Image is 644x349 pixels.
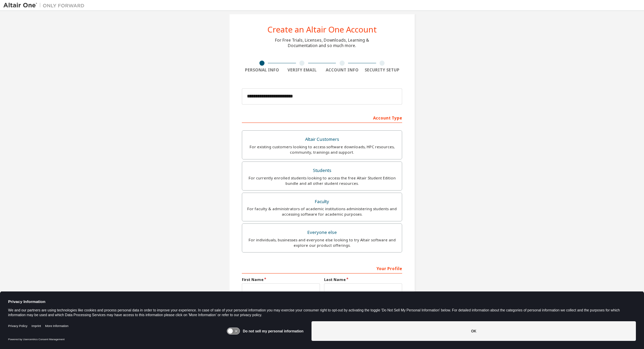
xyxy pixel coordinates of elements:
div: Everyone else [246,228,398,237]
div: For individuals, businesses and everyone else looking to try Altair software and explore our prod... [246,237,398,248]
div: Account Type [242,112,402,123]
div: For existing customers looking to access software downloads, HPC resources, community, trainings ... [246,144,398,155]
div: Verify Email [282,67,322,73]
div: For faculty & administrators of academic institutions administering students and accessing softwa... [246,206,398,217]
div: Create an Altair One Account [268,25,377,34]
div: For currently enrolled students looking to access the free Altair Student Edition bundle and all ... [246,175,398,186]
div: Students [246,166,398,175]
label: First Name [242,277,320,282]
div: For Free Trials, Licenses, Downloads, Learning & Documentation and so much more. [275,38,369,48]
div: Security Setup [362,67,402,73]
div: Altair Customers [246,135,398,144]
div: Your Profile [242,263,402,274]
label: Last Name [324,277,402,282]
img: Altair One [3,2,88,9]
div: Account Info [322,67,362,73]
div: Faculty [246,197,398,206]
div: Personal Info [242,67,282,73]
